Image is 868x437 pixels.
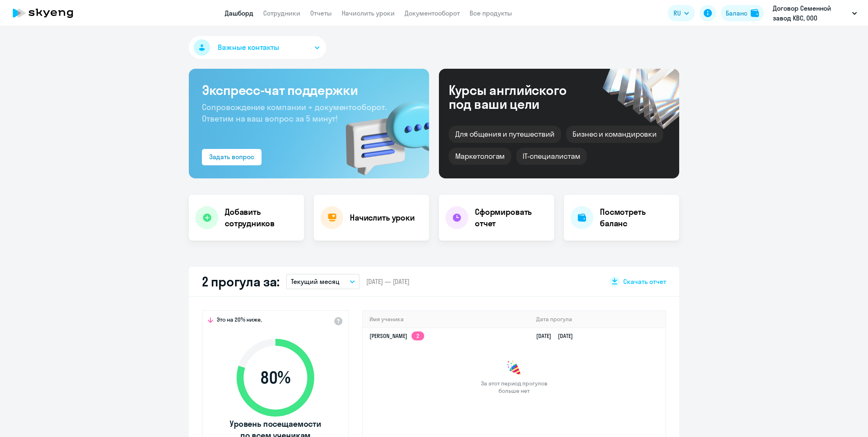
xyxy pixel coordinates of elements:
[263,9,300,17] a: Сотрудники
[369,332,424,340] a: [PERSON_NAME]2
[342,9,395,17] a: Начислить уроки
[449,83,588,111] div: Курсы английского под ваши цели
[480,380,548,394] span: За этот период прогулов больше нет
[673,8,681,18] span: RU
[668,5,695,21] button: RU
[202,82,416,98] h3: Экспресс-чат поддержки
[475,206,548,229] h4: Сформировать отчет
[228,368,322,387] span: 80 %
[726,8,747,18] div: Баланс
[449,148,511,165] div: Маркетологам
[202,273,280,290] h2: 2 прогула за:
[721,5,764,21] button: Балансbalance
[449,126,561,143] div: Для общения и путешествий
[773,3,849,23] p: Договор Семенной завод КВС, ООО "СЕМЕННОЙ ЗАВОД КВС"
[202,102,387,124] span: Сопровождение компании + документооборот. Ответим на ваш вопрос за 5 минут!
[209,152,254,162] div: Задать вопрос
[225,9,253,17] a: Дашборд
[202,149,262,165] button: Задать вопрос
[516,148,586,165] div: IT-специалистам
[350,212,415,223] h4: Начислить уроки
[218,42,279,53] span: Важные контакты
[405,9,460,17] a: Документооборот
[291,277,340,286] p: Текущий месяц
[566,126,663,143] div: Бизнес и командировки
[536,332,579,340] a: [DATE][DATE]
[334,86,429,178] img: bg-img
[470,9,512,17] a: Все продукты
[310,9,332,17] a: Отчеты
[363,311,530,328] th: Имя ученика
[366,277,409,286] span: [DATE] — [DATE]
[506,360,522,376] img: congrats
[623,277,666,286] span: Скачать отчет
[600,206,673,229] h4: Посмотреть баланс
[225,206,298,229] h4: Добавить сотрудников
[217,316,262,326] span: Это на 20% ниже,
[412,331,424,340] app-skyeng-badge: 2
[530,311,665,328] th: Дата прогула
[286,274,360,289] button: Текущий месяц
[189,36,326,59] button: Важные контакты
[769,3,861,23] button: Договор Семенной завод КВС, ООО "СЕМЕННОЙ ЗАВОД КВС"
[751,9,759,17] img: balance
